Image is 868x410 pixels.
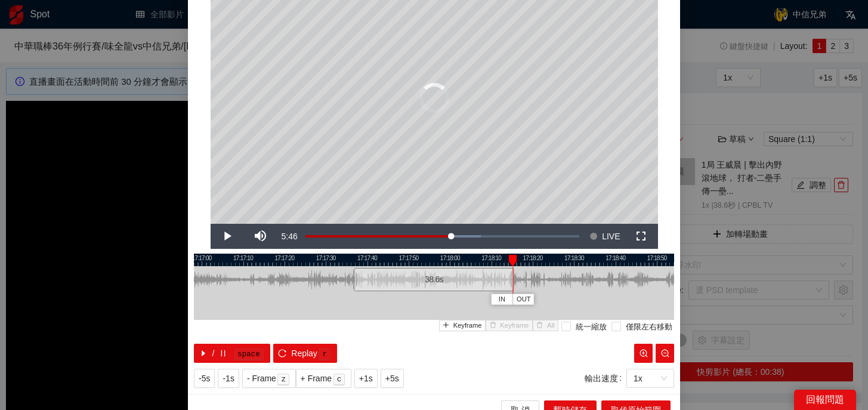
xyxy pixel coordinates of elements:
label: 輸出速度 [585,369,626,388]
span: 統一縮放 [571,322,611,334]
span: zoom-out [661,349,669,359]
button: +5s [381,369,404,388]
button: + Framec [296,369,351,388]
span: plus [443,322,449,329]
kbd: c [333,374,345,386]
button: zoom-in [634,344,653,363]
span: 僅限左右移動 [621,322,677,334]
button: zoom-out [656,344,674,363]
span: zoom-in [640,349,648,359]
span: LIVE [602,224,620,249]
kbd: space [234,349,264,360]
button: Mute [244,224,277,249]
div: Progress Bar [305,235,580,238]
div: 38.6 s [354,268,514,291]
span: IN [499,294,505,305]
button: Seek to live, currently behind live [585,224,624,249]
button: plusKeyframe [439,320,486,331]
span: 5:46 [282,232,298,241]
button: Fullscreen [625,224,658,249]
span: 1x [634,369,667,387]
span: reload [278,349,286,359]
button: reloadReplayr [273,344,337,363]
button: -5s [194,369,215,388]
span: / [212,347,215,360]
span: +5s [385,372,399,385]
span: -5s [199,372,210,385]
span: - Frame [247,372,276,385]
span: OUT [517,294,531,305]
span: -1s [223,372,234,385]
span: + Frame [301,372,332,385]
span: +1s [359,372,373,385]
span: Replay [291,347,317,360]
button: caret-right/pausespace [194,344,270,363]
button: OUT [512,294,534,305]
span: caret-right [199,349,208,359]
button: -1s [218,369,239,388]
kbd: r [319,349,330,360]
button: deleteKeyframe [486,320,533,331]
button: IN [491,294,512,305]
button: - Framez [242,369,296,388]
span: Keyframe [453,320,482,331]
kbd: z [277,374,289,386]
button: Play [211,224,244,249]
div: 回報問題 [794,390,856,410]
button: deleteAll [533,320,558,331]
span: pause [219,349,227,359]
button: +1s [354,369,378,388]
